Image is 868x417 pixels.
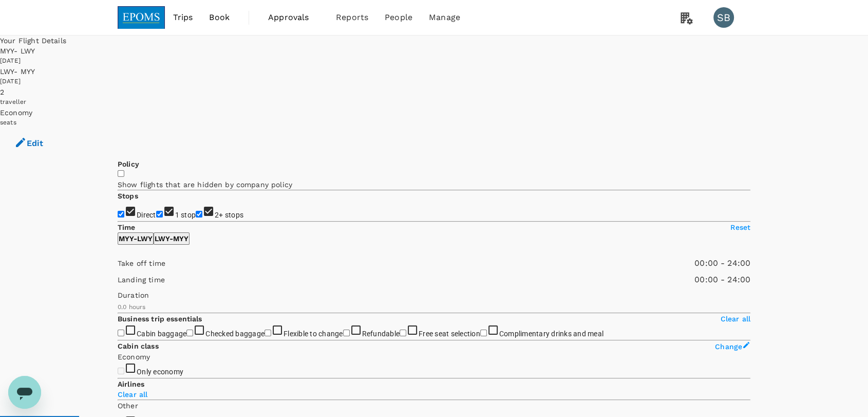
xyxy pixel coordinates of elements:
[721,314,750,324] p: Clear all
[118,368,124,374] input: Only economy
[118,352,750,362] p: Economy
[186,330,193,336] input: Checked baggage
[265,330,271,336] input: Flexible to change
[118,389,750,400] p: Clear all
[118,179,750,190] p: Show flights that are hidden by company policy
[137,330,186,338] span: Cabin baggage
[268,11,319,24] span: Approvals
[118,401,750,411] p: Other
[713,7,734,28] div: SB
[118,330,124,336] input: Cabin baggage
[118,275,165,285] p: Landing time
[118,192,138,200] strong: Stops
[429,11,460,24] span: Manage
[119,233,153,244] p: MYY - LWY
[730,222,750,232] p: Reset
[118,159,750,169] p: Policy
[118,258,165,268] p: Take off time
[362,330,400,338] span: Refundable
[118,380,144,388] strong: Airlines
[480,330,487,336] input: Complimentary drinks and meal
[118,290,750,300] p: Duration
[118,315,202,323] strong: Business trip essentials
[400,330,406,336] input: Free seat selection
[137,211,156,219] span: Direct
[118,222,136,232] p: Time
[499,330,603,338] span: Complimentary drinks and meal
[118,211,124,217] input: Direct
[385,11,412,24] span: People
[118,303,145,311] span: 0.0 hours
[137,368,183,376] span: Only economy
[209,11,230,24] span: Book
[155,233,188,244] p: LWY - MYY
[8,376,41,409] iframe: Button to launch messaging window
[715,342,742,351] span: Change
[196,211,202,217] input: 2+ stops
[118,342,159,350] strong: Cabin class
[173,11,193,24] span: Trips
[118,6,165,29] img: EPOMS SDN BHD
[694,258,750,268] span: 00:00 - 24:00
[175,211,196,219] span: 1 stop
[284,330,343,338] span: Flexible to change
[419,330,480,338] span: Free seat selection
[156,211,163,217] input: 1 stop
[343,330,350,336] input: Refundable
[694,275,750,284] span: 00:00 - 24:00
[215,211,243,219] span: 2+ stops
[336,11,368,24] span: Reports
[205,330,265,338] span: Checked baggage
